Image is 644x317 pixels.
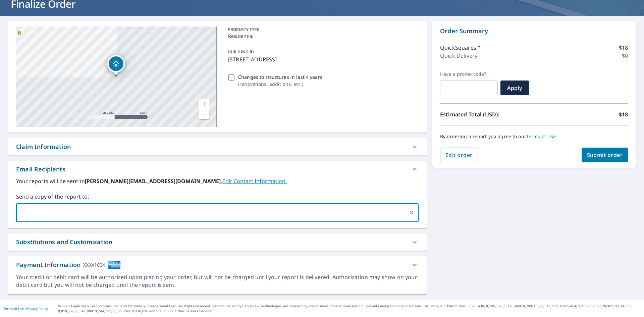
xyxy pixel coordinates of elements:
label: Have a promo code? [440,71,498,77]
div: Payment Information [16,260,121,269]
p: PROPERTY TYPE [228,27,416,33]
button: Submit order [582,148,628,162]
a: Current Level 17, Zoom In [199,99,209,109]
button: Edit order [440,148,478,162]
div: Email Recipients [8,161,427,177]
button: Clear [407,208,416,217]
label: Send a copy of the report to: [16,193,419,201]
p: Order Summary [440,27,628,36]
div: Your credit or debit card will be authorized upon placing your order, but will not be charged unt... [16,273,419,289]
div: Substitutions and Customization [16,237,112,247]
div: Claim Information [8,138,427,155]
p: Quick Delivery [440,52,477,60]
a: Terms of Use [3,306,24,311]
a: Privacy Policy [26,306,48,311]
p: | [3,307,48,311]
p: [STREET_ADDRESS] [228,55,416,63]
img: cardImage [108,260,121,269]
b: [PERSON_NAME][EMAIL_ADDRESS][DOMAIN_NAME]. [85,177,222,185]
div: Email Recipients [16,165,65,174]
div: Claim Information [16,142,71,151]
p: ( renovations, additions, etc. ) [238,81,322,88]
div: Substitutions and Customization [8,233,427,251]
p: $18 [619,44,628,52]
a: Terms of Use [526,133,556,140]
span: Submit order [587,151,623,159]
p: Residential [228,33,416,40]
div: XXXX1004 [83,260,105,269]
p: $0 [622,52,628,60]
label: Your reports will be sent to [16,177,419,185]
div: Dropped pin, building 1, Residential property, 2505 Poinsettia Dr Dallas, TX 75211 [107,55,125,76]
span: Apply [506,84,524,92]
a: Current Level 17, Zoom Out [199,109,209,119]
p: Changes to structures in last 4 years [238,73,322,81]
p: BUILDING ID [228,49,254,55]
button: Apply [500,81,529,95]
p: QuickSquares™ [440,44,480,52]
p: By ordering a report you agree to our [440,134,628,140]
a: EditContactInfo [222,177,287,185]
div: Payment InformationXXXX1004cardImage [8,256,427,273]
span: Edit order [445,151,473,159]
p: Estimated Total (USD): [440,110,534,118]
p: © 2025 Eagle View Technologies, Inc. and Pictometry International Corp. All Rights Reserved. Repo... [58,304,641,314]
p: $18 [619,110,628,118]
